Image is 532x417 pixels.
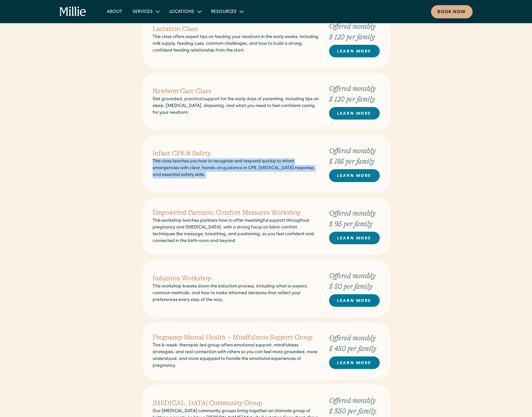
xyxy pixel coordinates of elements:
p: This class teaches you how to recognize and respond quickly to infant emergencies with clear, han... [153,158,319,179]
div: Services [127,6,164,17]
div: Offered monthly [329,333,380,343]
a: Book now [431,5,473,18]
div: $ 185 per family [329,156,380,167]
div: Offered monthly [329,208,380,218]
div: $ 50 per family [329,281,380,292]
p: This workshop teaches partners how to offer meaningful support throughout pregnancy and [MEDICAL_... [153,218,319,245]
div: Offered monthly [329,395,380,406]
div: Book now [437,9,466,16]
h2: Pregnancy Mental Health + Mindfulness Support Group [153,333,319,342]
div: Resources [211,9,236,15]
div: Offered monthly [329,145,380,156]
div: $ 120 per family [329,32,380,42]
div: Services [133,9,153,15]
a: LEARN MORE [329,107,380,120]
div: $ 95 per family [329,218,380,229]
a: About [102,6,127,17]
a: LEARN MORE [329,294,380,307]
div: Offered monthly [329,270,380,281]
h2: Induction Workshop [153,274,319,283]
div: Offered monthly [329,83,380,94]
h2: [MEDICAL_DATA] Community Group [153,398,319,408]
a: LEARN MORE [329,232,380,244]
h2: Infant CPR & Safety [153,149,319,158]
p: This workshop breaks down the induction process, including what to expect, common methods, and ho... [153,283,319,304]
div: Locations [164,6,206,17]
div: Locations [169,9,194,15]
h2: Lactation Class [153,24,319,34]
div: Offered monthly [329,21,380,32]
p: This 6-week, therapist-led group offers emotional support, mindfulness strategies, and real conne... [153,342,319,369]
div: $ 350 per family [329,406,380,416]
h2: Newborn Care Class [153,86,319,96]
a: LEARN MORE [329,356,380,369]
a: home [60,6,86,17]
h2: Empowered Partners: Comfort Measures Workshop [153,208,319,218]
a: LEARN MORE [329,45,380,57]
p: This class offers expert tips on feeding your newborn in the early weeks, including milk supply, ... [153,34,319,54]
p: Get grounded, practical support for the early days of parenting, including tips on sleep, [MEDICA... [153,96,319,116]
a: LEARN MORE [329,169,380,182]
div: Resources [206,6,248,17]
div: $ 120 per family [329,94,380,104]
div: $ 450 per family [329,343,380,354]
